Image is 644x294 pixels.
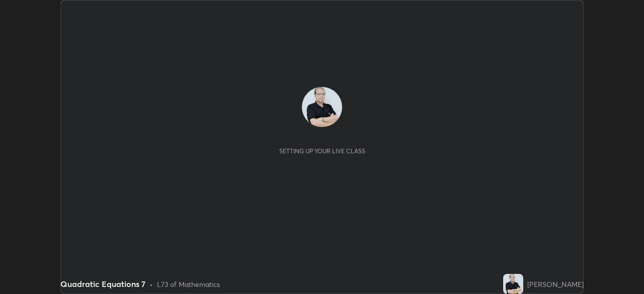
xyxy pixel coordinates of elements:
[302,87,342,127] img: 705bd664af5c4e4c87a5791b66c98ef6.jpg
[60,278,145,290] div: Quadratic Equations 7
[279,147,365,155] div: Setting up your live class
[527,279,584,289] div: [PERSON_NAME]
[503,274,523,294] img: 705bd664af5c4e4c87a5791b66c98ef6.jpg
[157,279,220,289] div: L73 of Mathematics
[149,279,153,289] div: •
